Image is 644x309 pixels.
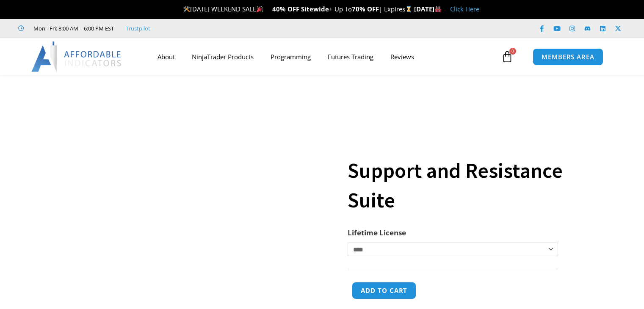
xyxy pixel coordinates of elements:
[406,6,412,12] img: ⌛
[149,47,183,66] a: About
[382,47,423,66] a: Reviews
[414,5,442,13] strong: [DATE]
[149,47,499,66] nav: Menu
[272,5,329,13] strong: 40% OFF Sitewide
[126,23,150,33] a: Trustpilot
[262,47,319,66] a: Programming
[348,156,595,215] h1: Support and Resistance Suite
[352,282,416,299] button: Add to cart
[542,54,594,60] span: MEMBERS AREA
[533,48,603,66] a: MEMBERS AREA
[183,6,190,12] img: 🛠️
[435,6,441,12] img: 🏭
[489,44,526,69] a: 0
[450,5,479,13] a: Click Here
[31,23,114,33] span: Mon - Fri: 8:00 AM – 6:00 PM EST
[183,5,414,13] span: [DATE] WEEKEND SALE + Up To | Expires
[509,48,516,55] span: 0
[183,47,262,66] a: NinjaTrader Products
[348,228,406,237] label: Lifetime License
[352,5,379,13] strong: 70% OFF
[257,6,263,12] img: 🎉
[31,41,122,72] img: LogoAI | Affordable Indicators – NinjaTrader
[319,47,382,66] a: Futures Trading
